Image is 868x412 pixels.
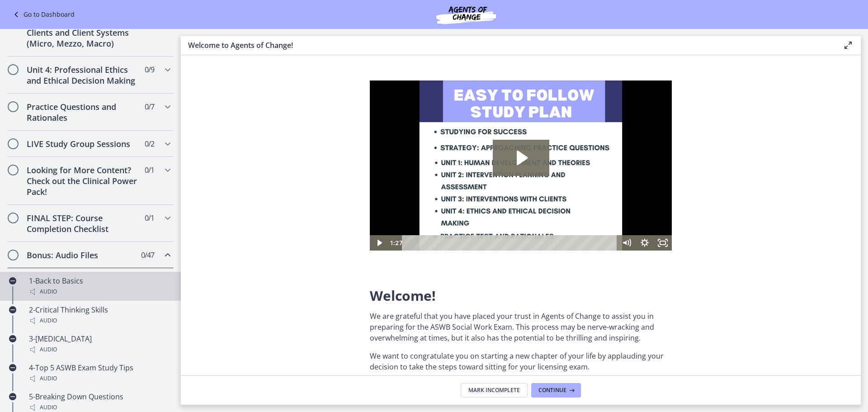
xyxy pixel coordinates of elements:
button: Play Video: c1o6hcmjueu5qasqsu00.mp4 [123,59,179,95]
div: Audio [29,344,170,355]
div: Audio [29,286,170,297]
p: We are grateful that you have placed your trust in Agents of Change to assist you in preparing fo... [370,311,672,343]
span: 0 / 2 [145,138,154,149]
h3: Welcome to Agents of Change! [188,40,828,51]
div: 4-Top 5 ASWB Exam Study Tips [29,362,170,384]
span: 0 / 1 [145,165,154,175]
button: Mute [248,155,266,170]
h2: Bonus: Audio Files [27,250,137,260]
div: Playbar [39,155,243,170]
h2: FINAL STEP: Course Completion Checklist [27,213,137,234]
button: Show settings menu [266,155,284,170]
span: 0 / 1 [145,213,154,223]
h2: Unit 3: Interventions with Clients and Client Systems (Micro, Mezzo, Macro) [27,16,137,49]
h2: Practice Questions and Rationales [27,101,137,123]
button: Continue [531,383,581,398]
div: Audio [29,373,170,384]
p: We want to congratulate you on starting a new chapter of your life by applauding your decision to... [370,350,672,372]
div: 1-Back to Basics [29,275,170,297]
span: Continue [538,387,566,394]
span: Mark Incomplete [468,387,520,394]
button: Mark Incomplete [461,383,528,398]
h2: LIVE Study Group Sessions [27,138,137,149]
button: Fullscreen [284,155,302,170]
span: 0 / 9 [145,64,154,75]
div: 3-[MEDICAL_DATA] [29,333,170,355]
img: Agents of Change [412,4,520,25]
div: 2-Critical Thinking Skills [29,304,170,326]
div: Audio [29,315,170,326]
span: 0 / 7 [145,101,154,112]
a: Go to Dashboard [11,9,75,20]
span: 0 / 47 [141,250,154,260]
h2: Looking for More Content? Check out the Clinical Power Pack! [27,165,137,197]
h2: Unit 4: Professional Ethics and Ethical Decision Making [27,64,137,86]
span: Welcome! [370,286,436,305]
